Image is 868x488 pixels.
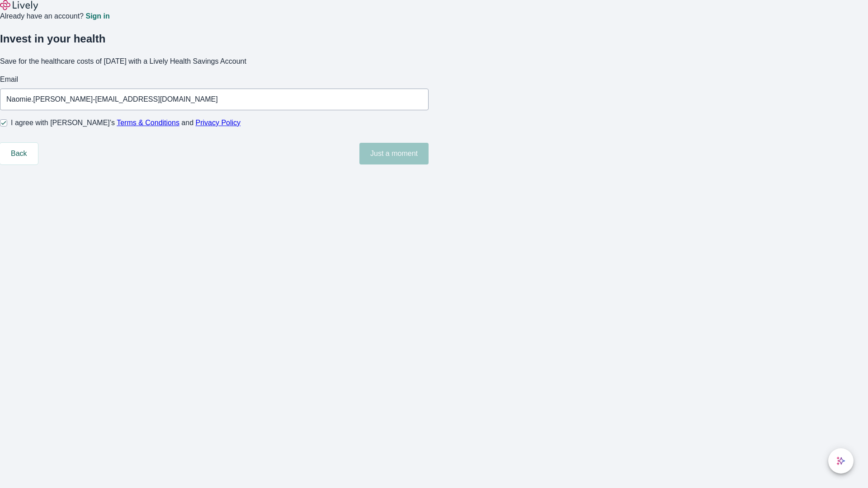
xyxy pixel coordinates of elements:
[85,13,109,20] a: Sign in
[196,119,241,127] a: Privacy Policy
[11,117,241,128] span: I agree with [PERSON_NAME]’s and
[828,448,854,474] button: chat
[836,456,845,465] svg: Lively AI Assistant
[117,119,179,127] a: Terms & Conditions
